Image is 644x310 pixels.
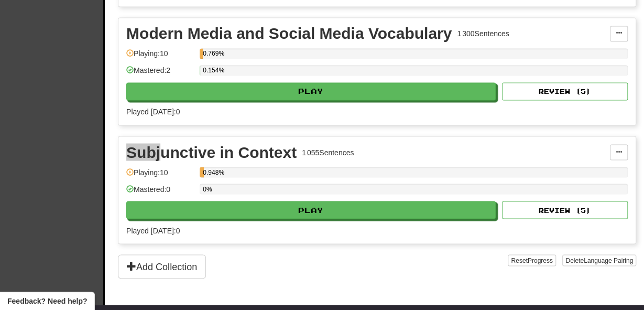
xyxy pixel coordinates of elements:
span: Played [DATE]: 0 [126,226,180,234]
div: Mastered: 2 [126,65,194,82]
div: Playing: 10 [126,48,194,66]
button: DeleteLanguage Pairing [562,254,636,266]
span: Played [DATE]: 0 [126,108,180,116]
span: Open feedback widget [7,296,87,306]
div: Mastered: 0 [126,184,194,201]
button: Play [126,201,496,219]
button: Review (5) [502,201,628,219]
div: Subjunctive in Context [126,144,297,160]
span: Language Pairing [584,256,633,264]
div: 1 300 Sentences [457,28,509,39]
div: Modern Media and Social Media Vocabulary [126,26,452,41]
button: Play [126,82,496,100]
button: ResetProgress [508,254,555,266]
div: 1 055 Sentences [302,147,354,157]
button: Review (5) [502,82,628,100]
span: Progress [528,256,553,264]
div: Playing: 10 [126,167,194,184]
button: Add Collection [118,254,206,279]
